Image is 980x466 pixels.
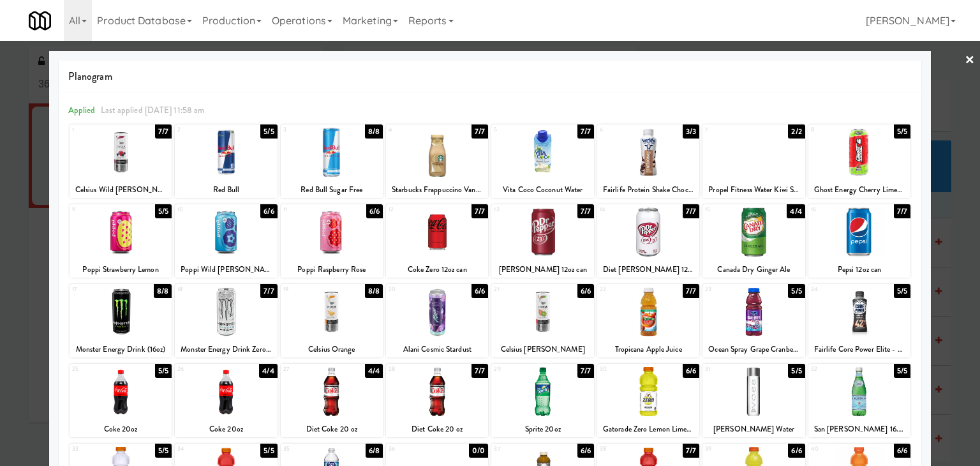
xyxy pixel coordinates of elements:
div: 3/3 [683,124,699,139]
div: 32 [811,364,859,375]
div: 5/5 [788,364,805,378]
div: 4/4 [259,364,277,378]
div: 264/4Coke 20oz [175,364,277,437]
span: Planogram [68,67,912,86]
div: Ocean Spray Grape Cranberry [702,342,805,357]
div: Diet Coke 20 oz [388,421,486,437]
div: Coke 20oz [177,421,275,437]
div: 38/8Red Bull Sugar Free [281,124,383,198]
div: 7/7 [155,124,172,139]
div: 127/7Coke Zero 12oz can [386,204,488,278]
div: 7/7 [683,444,699,458]
div: Ghost Energy Cherry Limeade [808,182,910,198]
div: 63/3Fairlife Protein Shake Chocolate [597,124,699,198]
div: Fairlife Protein Shake Chocolate [599,182,697,198]
div: 17 [72,284,121,295]
div: 8/8 [365,124,383,139]
div: 9 [72,204,121,215]
div: 39 [705,444,754,455]
div: 5/5 [894,284,910,298]
div: 7 [705,124,754,135]
div: San [PERSON_NAME] 16.9oz [810,421,909,437]
div: [PERSON_NAME] Water [702,421,805,437]
div: Poppi Wild [PERSON_NAME] [177,262,275,278]
div: 12 [389,204,437,215]
div: Vita Coco Coconut Water [493,182,591,198]
div: Monster Energy Drink (16oz) [70,342,172,357]
div: Coke Zero 12oz can [388,262,486,278]
div: 27 [283,364,332,375]
div: 315/5[PERSON_NAME] Water [702,364,805,437]
div: 6/6 [683,364,699,378]
div: Tropicana Apple Juice [599,342,697,357]
div: 85/5Ghost Energy Cherry Limeade [808,124,910,198]
div: 2/2 [788,124,805,139]
div: 10 [177,204,226,215]
div: 26 [177,364,226,375]
div: 6/6 [260,204,277,218]
div: 28 [389,364,437,375]
div: Celsius Wild [PERSON_NAME] [71,182,170,198]
div: 8/8 [154,284,172,298]
div: 178/8Monster Energy Drink (16oz) [70,284,172,357]
div: Monster Energy Drink Zero Ultra (16oz) [175,342,277,357]
div: Poppi Strawberry Lemon [70,262,172,278]
div: Pepsi 12oz can [810,262,909,278]
div: 6/6 [577,444,594,458]
div: 8/8 [365,284,383,298]
div: Starbucks Frappuccino Vanilla [388,182,486,198]
div: Propel Fitness Water Kiwi Strawberry 16.9oz [704,182,803,198]
div: 6/6 [471,284,488,298]
div: 33 [72,444,121,455]
div: 36 [389,444,437,455]
div: 15 [705,204,754,215]
div: 21 [494,284,542,295]
div: 25/5Red Bull [175,124,277,198]
div: 5/5 [155,204,172,218]
div: Pepsi 12oz can [808,262,910,278]
div: 6/6 [894,444,910,458]
div: 198/8Celsius Orange [281,284,383,357]
div: 7/7 [683,204,699,218]
div: 227/7Tropicana Apple Juice [597,284,699,357]
div: 11 [283,204,332,215]
div: Coke 20oz [71,421,170,437]
div: 31 [705,364,754,375]
div: 116/6Poppi Raspberry Rose [281,204,383,278]
div: Red Bull Sugar Free [281,182,383,198]
span: Last applied [DATE] 11:58 am [101,104,205,116]
div: Diet Coke 20 oz [281,421,383,437]
div: 4/4 [365,364,383,378]
div: Gatorade Zero Lemon Lime 20oz [599,421,697,437]
div: Diet Coke 20 oz [283,421,381,437]
div: 14 [600,204,648,215]
div: 40 [811,444,859,455]
div: Celsius Orange [281,342,383,357]
div: Celsius Orange [283,342,381,357]
div: 1 [72,124,121,135]
div: 5/5 [894,124,910,139]
div: Propel Fitness Water Kiwi Strawberry 16.9oz [702,182,805,198]
div: Monster Energy Drink Zero Ultra (16oz) [177,342,275,357]
div: 7/7 [577,204,594,218]
div: 17/7Celsius Wild [PERSON_NAME] [70,124,172,198]
div: 154/4Canada Dry Ginger Ale [702,204,805,278]
div: 5/5 [894,364,910,378]
div: Coke Zero 12oz can [386,262,488,278]
div: Starbucks Frappuccino Vanilla [386,182,488,198]
div: 38 [600,444,648,455]
div: [PERSON_NAME] Water [704,421,803,437]
div: Sprite 20oz [493,421,591,437]
div: 216/6Celsius [PERSON_NAME] [491,284,593,357]
div: Gatorade Zero Lemon Lime 20oz [597,421,699,437]
div: 287/7Diet Coke 20 oz [386,364,488,437]
div: 7/7 [577,364,594,378]
div: 325/5San [PERSON_NAME] 16.9oz [808,364,910,437]
div: Sprite 20oz [491,421,593,437]
div: 37 [494,444,542,455]
div: 19 [283,284,332,295]
div: 47/7Starbucks Frappuccino Vanilla [386,124,488,198]
div: Celsius [PERSON_NAME] [491,342,593,357]
span: Applied [68,104,96,116]
div: 7/7 [471,204,488,218]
